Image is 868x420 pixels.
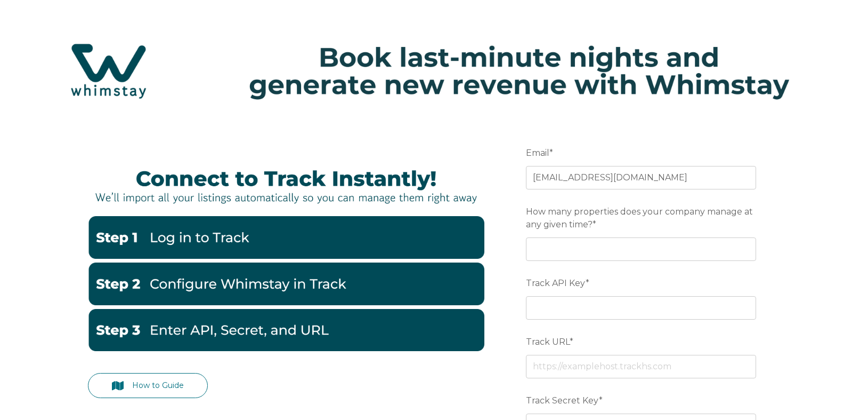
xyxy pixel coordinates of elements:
[526,203,753,233] span: How many properties does your company manage at any given time?
[526,275,586,291] span: Track API Key
[526,392,599,409] span: Track Secret Key
[88,373,208,398] a: How to Guide
[11,26,857,116] img: Hubspot header for SSOB (4)
[526,334,570,350] span: Track URL
[88,159,484,212] img: trackbanner
[88,309,484,352] img: track 3
[526,145,549,161] span: Email
[88,216,484,259] img: Track 1
[526,355,756,378] input: https://examplehost.trackhs.com
[88,263,484,305] img: Track 2-1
